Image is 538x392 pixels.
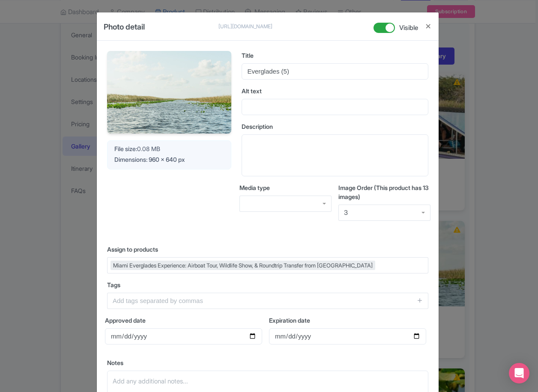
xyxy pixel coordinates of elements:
[107,359,123,366] span: Notes
[107,51,231,134] img: Everglades_5_pognoh.jpg
[242,87,262,95] span: Alt text
[107,281,120,288] span: Tags
[269,317,310,324] span: Expiration date
[114,144,224,153] div: 0.08 MB
[111,261,375,270] div: Miami Everglades Experience: Airboat Tour, Wildlife Show, & Roundtrip Transfer from [GEOGRAPHIC_D...
[242,123,273,130] span: Description
[107,293,428,309] input: Add tags separated by commas
[104,21,145,40] h4: Photo detail
[107,246,158,253] span: Assign to products
[509,363,529,383] div: Open Intercom Messenger
[242,52,254,59] span: Title
[218,23,300,30] p: [URL][DOMAIN_NAME]
[105,317,146,324] span: Approved date
[344,209,348,217] div: 3
[114,145,137,152] span: File size:
[425,21,432,32] button: Close
[114,156,185,163] span: Dimensions: 960 x 640 px
[399,23,418,33] span: Visible
[239,184,270,191] span: Media type
[338,184,429,200] span: Image Order (This product has 13 images)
